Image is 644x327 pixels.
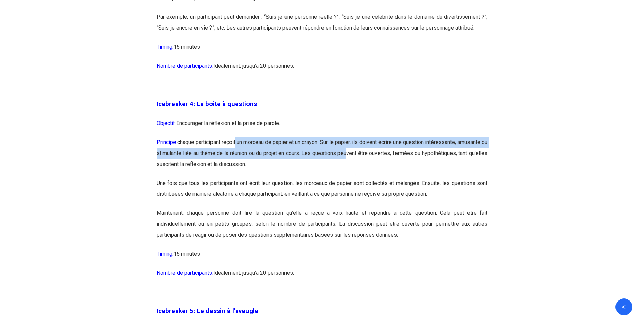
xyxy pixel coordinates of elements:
p: Encourager la réflexion et la prise de parole. [157,118,487,137]
p: Maintenant, chaque personne doit lire la question qu’elle a reçue à voix haute et répondre à cett... [157,208,487,248]
p: 15 minutes [157,41,487,61]
span: c [177,139,180,145]
span: Nombre de participants: [157,63,213,69]
span: Principe: [157,139,180,145]
span: Icebreaker 4: La boîte à questions [157,100,257,108]
p: Par exemple, un participant peut demander : “Suis-je une personne réelle ?”, “Suis-je une célébri... [157,12,487,41]
p: Idéalement, jusqu’à 20 personnes. [157,61,487,80]
span: Nombre de participants: [157,270,213,276]
p: 15 minutes [157,248,487,268]
p: Idéalement, jusqu’à 20 personnes. [157,268,487,287]
span: Icebreaker 5: Le dessin à l’aveugle [157,307,258,315]
span: Objectif: [157,120,176,126]
p: Une fois que tous les participants ont écrit leur question, les morceaux de papier sont collectés... [157,178,487,208]
p: haque participant reçoit un morceau de papier et un crayon. Sur le papier, ils doivent écrire une... [157,137,487,178]
span: Timing: [157,251,173,257]
span: Timing: [157,44,173,50]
